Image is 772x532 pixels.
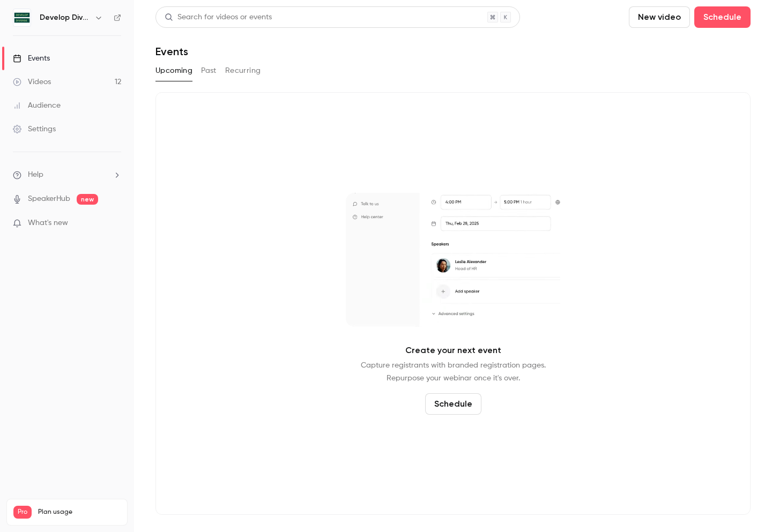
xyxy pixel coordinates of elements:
button: Recurring [225,62,261,79]
button: Schedule [694,6,751,28]
div: Events [13,53,50,64]
img: Develop Diverse [13,9,31,26]
li: help-dropdown-opener [13,169,121,181]
h6: Develop Diverse [40,12,90,23]
button: Past [201,62,217,79]
p: Capture registrants with branded registration pages. Repurpose your webinar once it's over. [361,359,546,385]
a: SpeakerHub [28,193,70,205]
span: Pro [13,506,32,519]
div: Search for videos or events [165,12,272,23]
p: Create your next event [405,344,501,357]
div: Videos [13,77,51,87]
span: Help [28,169,43,181]
div: Audience [13,100,61,111]
button: Upcoming [155,62,192,79]
span: new [77,194,98,205]
div: Settings [13,124,56,134]
h1: Events [155,45,188,58]
button: Schedule [425,393,481,415]
span: What's new [28,218,68,229]
span: Plan usage [38,508,121,516]
button: New video [629,6,690,28]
